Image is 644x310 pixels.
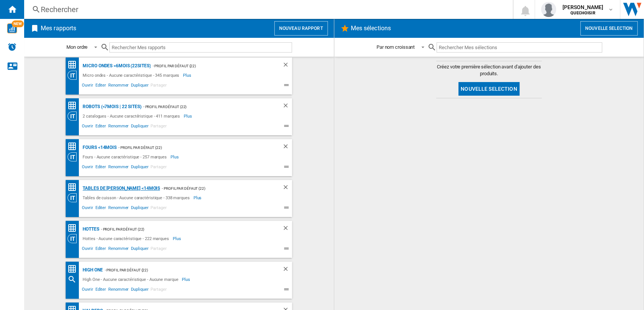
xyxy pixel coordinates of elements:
div: - Profil par défaut (22) [99,225,267,234]
span: Dupliquer [130,286,149,295]
div: Classement des prix [68,223,81,233]
span: Plus [184,112,193,121]
span: Renommer [107,163,130,172]
div: Classement des prix [68,101,81,110]
h2: Mes sélections [349,21,392,36]
div: Supprimer [282,102,292,112]
div: Classement des prix [68,264,81,274]
span: Partager [149,122,168,132]
span: Ouvrir [81,82,94,91]
span: Editer [94,122,107,132]
span: Plus [183,71,192,80]
span: [PERSON_NAME] [562,3,603,11]
div: Vision Catégorie [68,112,81,121]
div: - Profil par défaut (22) [103,265,267,275]
div: Classement des prix [68,142,81,151]
span: Editer [94,82,107,91]
span: NEW [12,20,24,27]
div: Vision Catégorie [68,193,81,202]
span: Plus [182,275,191,284]
button: Nouvelle selection [458,82,520,96]
div: Classement des prix [68,183,81,192]
span: Ouvrir [81,204,94,213]
div: Tables de [PERSON_NAME] <14mois [81,184,160,193]
span: Dupliquer [130,245,149,254]
span: Editer [94,286,107,295]
span: Plus [171,152,180,161]
div: Recherche [68,275,81,284]
span: Partager [149,245,168,254]
div: Hottes - Aucune caractéristique - 222 marques [81,234,173,243]
div: Supprimer [282,143,292,152]
h2: Mes rapports [39,21,78,36]
input: Rechercher Mes rapports [109,42,292,53]
div: Hottes [81,225,99,234]
div: Vision Catégorie [68,152,81,161]
span: Renommer [107,204,130,213]
div: Mon ordre [66,44,88,50]
span: Dupliquer [130,163,149,172]
img: wise-card.svg [7,23,17,33]
span: Renommer [107,82,130,91]
div: Supprimer [282,265,292,275]
div: Fours - Aucune caractéristique - 257 marques [81,152,171,161]
span: Plus [173,234,182,243]
span: Partager [149,82,168,91]
div: Vision Catégorie [68,71,81,80]
div: Fours <14mois [81,143,117,152]
div: Micro ondes <6mois (22sites) [81,61,151,71]
button: Nouvelle selection [580,21,638,36]
div: 2 catalogues - Aucune caractéristique - 411 marques [81,112,184,121]
div: Vision Catégorie [68,234,81,243]
div: - Profil par défaut (22) [117,143,267,152]
span: Renommer [107,245,130,254]
button: Nouveau rapport [274,21,328,36]
b: QUECHOISIR [570,11,595,15]
img: profile.jpg [541,2,556,17]
div: Par nom croissant [377,44,415,50]
input: Rechercher Mes sélections [437,42,602,53]
div: Supprimer [282,225,292,234]
div: Rechercher [41,4,493,15]
div: - Profil par défaut (22) [141,102,267,112]
div: Supprimer [282,184,292,193]
div: Supprimer [282,61,292,71]
span: Partager [149,163,168,172]
span: Créez votre première sélection avant d'ajouter des produits. [436,64,542,77]
div: High One - Aucune caractéristique - Aucune marque [81,275,182,284]
span: Partager [149,286,168,295]
span: Partager [149,204,168,213]
span: Ouvrir [81,286,94,295]
div: High One [81,265,103,275]
div: Tables de cuisson - Aucune caractéristique - 338 marques [81,193,193,202]
span: Editer [94,245,107,254]
div: Micro ondes - Aucune caractéristique - 345 marques [81,71,183,80]
span: Plus [194,193,203,202]
span: Ouvrir [81,245,94,254]
img: alerts-logo.svg [8,42,17,51]
span: Dupliquer [130,82,149,91]
span: Editer [94,163,107,172]
div: Classement des prix [68,60,81,70]
div: Robots (<7mois | 22 sites) [81,102,141,112]
span: Dupliquer [130,204,149,213]
span: Editer [94,204,107,213]
span: Renommer [107,286,130,295]
span: Dupliquer [130,122,149,132]
div: - Profil par défaut (22) [151,61,267,71]
span: Ouvrir [81,163,94,172]
div: - Profil par défaut (22) [160,184,267,193]
span: Renommer [107,122,130,132]
span: Ouvrir [81,122,94,132]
